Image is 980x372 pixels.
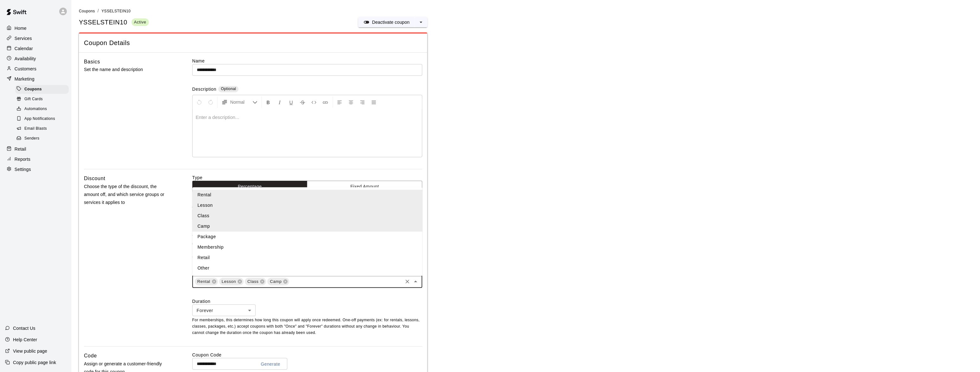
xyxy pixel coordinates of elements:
h6: Basics [84,58,100,66]
p: Settings [15,166,31,173]
a: Services [5,34,66,43]
li: Class [192,211,422,221]
p: Retail [15,146,26,152]
button: Format Bold [263,96,274,108]
li: Lesson [192,200,422,211]
button: Justify Align [368,96,379,108]
span: Active [131,19,149,25]
button: Format Strikethrough [297,96,308,108]
a: Calendar [5,44,66,53]
button: Format Underline [286,96,297,108]
a: Marketing [5,74,66,84]
h6: Discount [84,174,105,183]
button: Left Align [334,96,345,108]
h6: Code [84,352,97,360]
span: YSSELSTEIN10 [101,9,131,13]
span: App Notifications [24,116,55,122]
button: Percentage [192,181,308,193]
p: For memberships, this determines how long this coupon will apply once redeemed. One-off payments ... [192,317,422,336]
p: Set the name and description [84,66,172,74]
li: / [98,8,99,14]
button: Center Align [346,96,356,108]
a: Coupons [79,8,95,13]
a: Reports [5,154,66,164]
button: Clear [403,277,412,286]
span: Gift Cards [24,96,43,102]
button: Format Italics [274,96,285,108]
p: View public page [13,348,47,354]
a: Availability [5,54,66,63]
span: Lesson [219,278,239,285]
button: Redo [205,96,216,108]
label: Duration [192,298,422,304]
span: Camp [267,278,284,285]
a: Home [5,23,66,33]
a: Customers [5,64,66,74]
li: Camp [192,221,422,232]
p: Choose the type of the discount, the amount off, and which service groups or services it applies to [84,183,172,207]
p: Reports [15,156,30,162]
span: Class [245,278,261,285]
span: Coupons [24,86,42,93]
a: Automations [15,104,71,114]
p: Calendar [15,45,33,52]
div: split button [358,17,427,27]
label: Description [192,86,216,93]
label: Name [192,58,422,64]
a: Settings [5,165,66,174]
span: Coupon Details [84,39,422,47]
div: YSSELSTEIN10 [79,18,149,27]
button: Undo [194,96,205,108]
a: Retail [5,144,66,154]
a: Senders [15,134,71,144]
button: select merge strategy [415,17,427,27]
label: Coupon Code [192,352,422,358]
li: Package [192,232,422,242]
a: Gift Cards [15,94,71,104]
a: Coupons [15,84,71,94]
div: Rental [195,278,218,285]
li: Rental [192,190,422,200]
a: App Notifications [15,114,71,124]
p: Home [15,25,27,31]
button: Formatting Options [219,96,260,108]
button: Insert Code [309,96,319,108]
p: Marketing [15,76,35,82]
span: Email Blasts [24,126,47,132]
nav: breadcrumb [79,8,972,15]
a: Email Blasts [15,124,71,134]
div: Automations [15,105,69,114]
div: Lesson [219,278,244,285]
div: Forever [192,304,256,316]
button: Deactivate coupon [358,17,415,27]
p: Contact Us [13,325,35,331]
div: App Notifications [15,114,69,123]
div: Gift Cards [15,95,69,104]
button: Close [411,277,420,286]
span: Automations [24,106,47,112]
span: Optional [221,87,236,91]
p: Copy public page link [13,359,56,366]
span: Normal [230,99,253,105]
p: Deactivate coupon [372,19,410,25]
div: Coupons [15,85,69,94]
div: Camp [267,278,289,285]
div: Class [245,278,266,285]
p: Services [15,35,32,42]
div: Senders [15,134,69,143]
label: Type [192,174,422,181]
p: Customers [15,66,36,72]
button: Right Align [357,96,368,108]
p: Availability [15,55,36,62]
span: Senders [24,135,40,142]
